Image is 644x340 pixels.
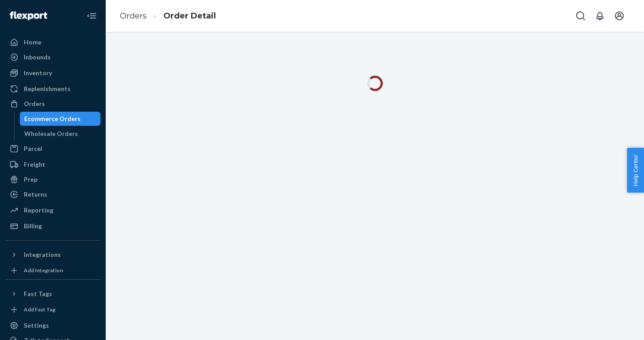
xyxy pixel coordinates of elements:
a: Replenishments [5,82,100,96]
div: Replenishments [24,84,70,93]
div: Settings [24,321,49,330]
button: Close Navigation [83,7,100,25]
div: Parcel [24,144,42,153]
a: Order Detail [163,11,216,21]
a: Add Fast Tag [5,304,100,315]
a: Settings [5,318,100,333]
button: Open Search Box [572,7,589,25]
div: Returns [24,190,47,199]
a: Home [5,35,100,49]
a: Returns [5,187,100,201]
div: Add Integration [24,267,63,274]
div: Integrations [24,250,61,259]
a: Wholesale Orders [20,127,101,141]
a: Orders [5,97,100,111]
a: Parcel [5,142,100,156]
button: Fast Tags [5,287,100,301]
a: Add Integration [5,265,100,276]
button: Open notifications [591,7,609,25]
a: Ecommerce Orders [20,112,101,126]
div: Wholesale Orders [24,129,78,138]
a: Reporting [5,203,100,217]
ol: breadcrumbs [113,3,223,29]
button: Open account menu [611,7,628,25]
div: Billing [24,222,42,230]
div: Orders [24,99,45,108]
div: Add Fast Tag [24,306,56,313]
div: Fast Tags [24,289,52,298]
div: Home [24,38,41,47]
a: Orders [120,11,147,21]
button: Help Center [627,148,644,193]
a: Billing [5,219,100,233]
div: Freight [24,160,45,169]
div: Inventory [24,69,52,77]
button: Integrations [5,248,100,262]
a: Inbounds [5,50,100,64]
img: Flexport logo [10,11,47,20]
div: Prep [24,175,37,184]
a: Prep [5,172,100,186]
a: Inventory [5,66,100,80]
a: Freight [5,157,100,172]
div: Ecommerce Orders [24,114,81,123]
div: Inbounds [24,53,51,62]
div: Reporting [24,206,53,215]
